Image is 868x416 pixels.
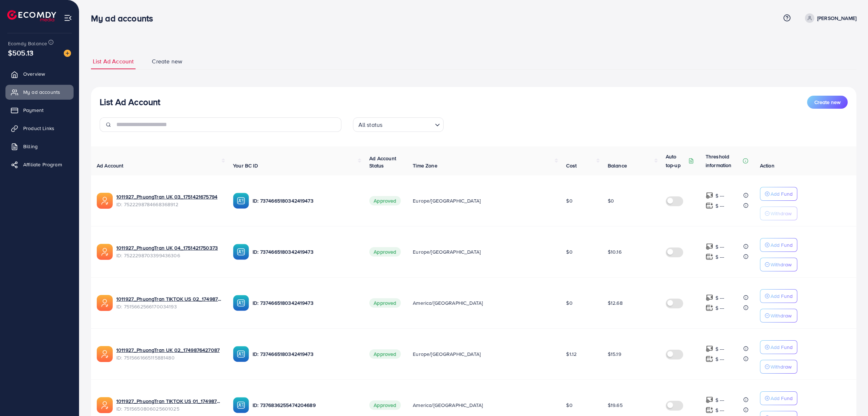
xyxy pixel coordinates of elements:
img: top-up amount [706,202,713,209]
p: $ --- [715,294,724,302]
img: ic-ads-acc.e4c84228.svg [97,295,113,311]
span: $19.65 [608,402,623,409]
span: Create new [814,99,840,106]
img: logo [7,10,56,21]
img: ic-ba-acc.ded83a64.svg [233,397,249,413]
p: ID: 7374665180342419473 [253,196,358,205]
button: Add Fund [760,391,797,405]
p: Add Fund [771,394,793,403]
img: image [64,50,71,57]
img: top-up amount [706,396,713,404]
span: $1.12 [566,350,577,358]
p: $ --- [715,191,724,200]
p: ID: 7374665180342419473 [253,299,358,307]
img: top-up amount [706,192,713,199]
span: Approved [369,349,400,359]
img: ic-ba-acc.ded83a64.svg [233,346,249,362]
button: Withdraw [760,309,797,323]
p: $ --- [715,396,724,404]
span: Balance [608,162,627,169]
img: menu [64,14,72,22]
div: <span class='underline'>1011927_PhuongTran UK 03_1751421675794</span></br>7522298784668368912 [116,193,221,208]
span: Time Zone [413,162,437,169]
button: Add Fund [760,238,797,252]
span: Ecomdy Balance [8,40,47,47]
p: $ --- [715,253,724,261]
div: <span class='underline'>1011927_PhuongTran TIKTOK US 02_1749876563912</span></br>7515662566170034193 [116,295,221,310]
span: Approved [369,298,400,308]
a: Product Links [5,121,74,136]
img: top-up amount [706,243,713,250]
iframe: Chat [837,383,863,411]
a: Payment [5,103,74,117]
button: Add Fund [760,289,797,303]
span: $12.68 [608,299,623,307]
span: ID: 7515661665115881480 [116,354,221,361]
a: 1011927_PhuongTran UK 03_1751421675794 [116,193,217,200]
a: 1011927_PhuongTran UK 02_1749876427087 [116,346,220,354]
a: Overview [5,67,74,81]
img: ic-ads-acc.e4c84228.svg [97,244,113,260]
span: Ad Account [97,162,124,169]
span: $505.13 [8,47,33,58]
div: <span class='underline'>1011927_PhuongTran TIKTOK US 01_1749873828056</span></br>7515650806025601025 [116,398,221,412]
p: $ --- [715,201,724,210]
a: My ad accounts [5,85,74,99]
span: America/[GEOGRAPHIC_DATA] [413,402,483,409]
div: <span class='underline'>1011927_PhuongTran UK 04_1751421750373</span></br>7522298703399436306 [116,244,221,259]
a: [PERSON_NAME] [802,13,856,23]
img: top-up amount [706,406,713,414]
span: List Ad Account [93,57,134,66]
span: Europe/[GEOGRAPHIC_DATA] [413,248,481,255]
span: ID: 7522298784668368912 [116,201,221,208]
span: ID: 7522298703399436306 [116,252,221,259]
div: <span class='underline'>1011927_PhuongTran UK 02_1749876427087</span></br>7515661665115881480 [116,346,221,361]
span: Your BC ID [233,162,258,169]
h3: My ad accounts [91,13,159,24]
button: Withdraw [760,258,797,271]
span: Action [760,162,774,169]
p: Withdraw [771,209,792,218]
img: ic-ads-acc.e4c84228.svg [97,193,113,209]
span: $0 [566,299,572,307]
div: Search for option [353,117,444,132]
p: Threshold information [706,152,741,170]
img: ic-ba-acc.ded83a64.svg [233,244,249,260]
p: $ --- [715,355,724,363]
p: Withdraw [771,260,792,269]
p: Withdraw [771,311,792,320]
span: ID: 7515662566170034193 [116,303,221,310]
span: $0 [566,402,572,409]
a: 1011927_PhuongTran TIKTOK US 01_1749873828056 [116,398,221,405]
span: All status [357,120,384,130]
button: Create new [807,96,848,109]
p: $ --- [715,406,724,415]
input: Search for option [385,118,432,130]
img: ic-ads-acc.e4c84228.svg [97,346,113,362]
span: $0 [608,197,614,204]
img: ic-ba-acc.ded83a64.svg [233,193,249,209]
span: Payment [23,107,43,114]
span: Create new [152,57,182,66]
span: Billing [23,143,38,150]
button: Add Fund [760,187,797,201]
p: ID: 7374665180342419473 [253,350,358,358]
span: America/[GEOGRAPHIC_DATA] [413,299,483,307]
p: ID: 7374665180342419473 [253,247,358,256]
img: ic-ads-acc.e4c84228.svg [97,397,113,413]
button: Withdraw [760,207,797,220]
img: top-up amount [706,355,713,363]
p: [PERSON_NAME] [817,14,856,22]
span: Product Links [23,125,54,132]
button: Withdraw [760,360,797,374]
p: Add Fund [771,190,793,198]
span: Affiliate Program [23,161,62,168]
span: Approved [369,400,400,410]
p: $ --- [715,242,724,251]
span: $10.16 [608,248,622,255]
span: Ad Account Status [369,155,396,169]
span: $15.19 [608,350,621,358]
img: top-up amount [706,345,713,353]
a: 1011927_PhuongTran UK 04_1751421750373 [116,244,218,251]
